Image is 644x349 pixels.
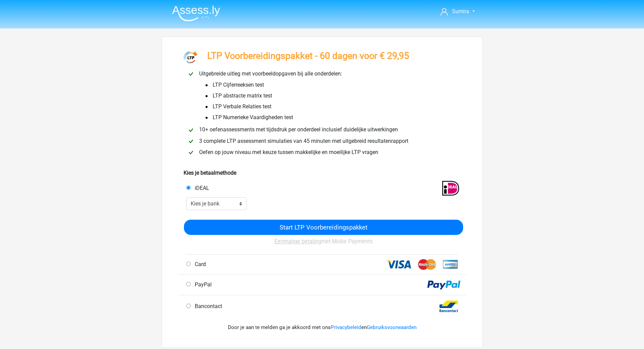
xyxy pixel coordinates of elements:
span: Bancontact [192,303,222,309]
span: LTP Verbale Relaties test [205,103,271,111]
span: 10+ oefenassessments met tijdsdruk per onderdeel inclusief duidelijke uitwerkingen [196,126,401,133]
span: 3 complete LTP assessment simulaties van 45 minuten met uitgebreid resultatenrapport [196,138,411,144]
span: LTP Cijferreeksen test [205,81,264,89]
span: Uitgebreide uitleg met voorbeeldopgaven bij alle onderdelen: [196,70,345,77]
img: Assessly [172,5,220,21]
span: Oefen op jouw niveau met keuze tussen makkelijke en moeilijke LTP vragen [196,149,381,155]
div: met Mollie Payments [184,235,463,254]
span: LTP Numerieke Vaardigheden test [205,113,293,122]
a: Sumira [438,7,477,16]
span: Sumira [452,8,469,15]
a: Privacybeleid [331,324,361,330]
img: checkmark [187,70,195,78]
img: checkmark [187,137,195,146]
span: LTP abstracte matrix test [205,92,272,100]
span: iDEAL [192,185,209,191]
div: Door je aan te melden ga je akkoord met ons en [184,315,461,340]
h3: LTP Voorbereidingspakket - 60 dagen voor € 29,95 [207,50,409,61]
a: Gebruiksvoorwaarden [367,324,416,330]
span: PayPal [192,281,212,288]
u: Eenmalige betaling [275,238,321,245]
b: Kies je betaalmethode [184,170,236,176]
img: checkmark [187,148,195,157]
img: checkmark [187,126,195,134]
img: ltp.png [184,50,197,64]
span: Card [192,261,206,267]
input: Start LTP Voorbereidingspakket [184,220,463,235]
